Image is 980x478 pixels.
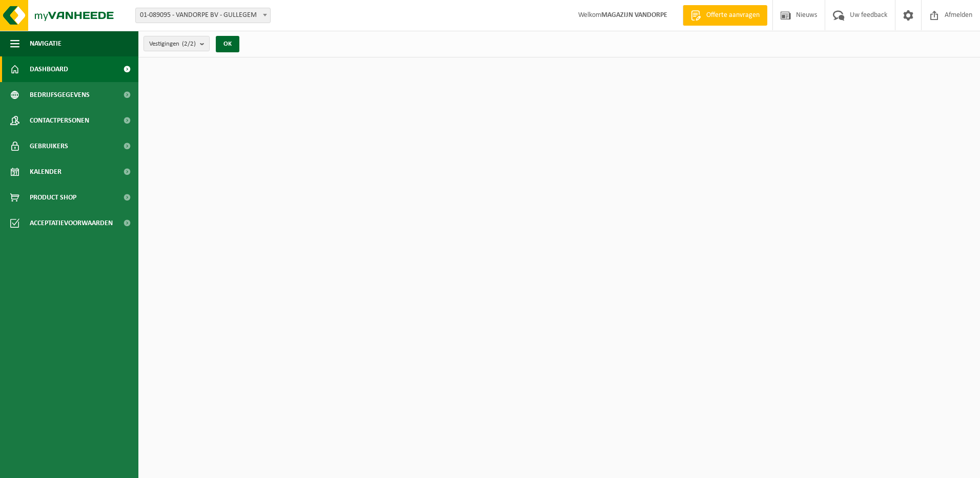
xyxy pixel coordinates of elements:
span: Bedrijfsgegevens [30,82,90,108]
a: Offerte aanvragen [683,5,767,26]
span: Acceptatievoorwaarden [30,210,113,236]
span: 01-089095 - VANDORPE BV - GULLEGEM [136,8,270,23]
span: Kalender [30,159,62,185]
span: Vestigingen [149,36,196,52]
span: Contactpersonen [30,108,89,133]
count: (2/2) [182,41,196,47]
span: Product Shop [30,185,76,210]
strong: MAGAZIJN VANDORPE [601,11,667,19]
button: Vestigingen(2/2) [144,36,210,51]
span: Gebruikers [30,133,68,159]
span: Navigatie [30,31,62,56]
span: Offerte aanvragen [704,10,762,21]
span: Dashboard [30,56,68,82]
button: OK [216,36,239,52]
